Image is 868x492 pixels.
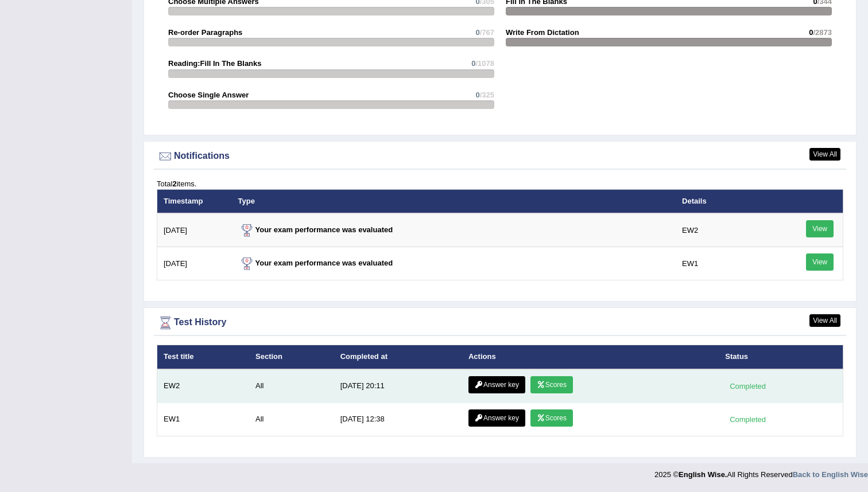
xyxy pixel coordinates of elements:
[725,413,770,425] div: Completed
[654,463,868,480] div: 2025 © All Rights Reserved
[157,247,232,280] td: [DATE]
[172,179,176,188] b: 2
[249,369,334,403] td: All
[813,28,832,37] span: /2873
[468,409,525,427] a: Answer key
[809,148,840,161] a: View All
[480,91,494,99] span: /325
[530,409,573,427] a: Scores
[238,259,393,267] strong: Your exam performance was evaluated
[471,59,475,68] span: 0
[530,376,573,393] a: Scores
[506,28,579,37] strong: Write From Dictation
[157,345,250,369] th: Test title
[334,369,462,403] td: [DATE] 20:11
[809,314,840,327] a: View All
[334,345,462,369] th: Completed at
[475,91,479,99] span: 0
[249,403,334,436] td: All
[676,189,774,213] th: Details
[809,28,813,37] span: 0
[475,28,479,37] span: 0
[157,189,232,213] th: Timestamp
[475,59,494,68] span: /1078
[462,345,719,369] th: Actions
[168,91,249,99] strong: Choose Single Answer
[157,314,843,331] div: Test History
[806,253,834,271] a: View
[168,28,242,37] strong: Re-order Paragraphs
[157,213,232,247] td: [DATE]
[157,148,843,165] div: Notifications
[238,225,393,234] strong: Your exam performance was evaluated
[157,403,250,436] td: EW1
[157,178,843,189] div: Total items.
[725,380,770,392] div: Completed
[676,247,774,280] td: EW1
[806,220,834,237] a: View
[793,470,868,479] a: Back to English Wise
[676,213,774,247] td: EW2
[480,28,494,37] span: /767
[334,403,462,436] td: [DATE] 12:38
[168,59,262,68] strong: Reading:Fill In The Blanks
[468,376,525,393] a: Answer key
[157,369,250,403] td: EW2
[249,345,334,369] th: Section
[719,345,843,369] th: Status
[232,189,676,213] th: Type
[679,470,727,479] strong: English Wise.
